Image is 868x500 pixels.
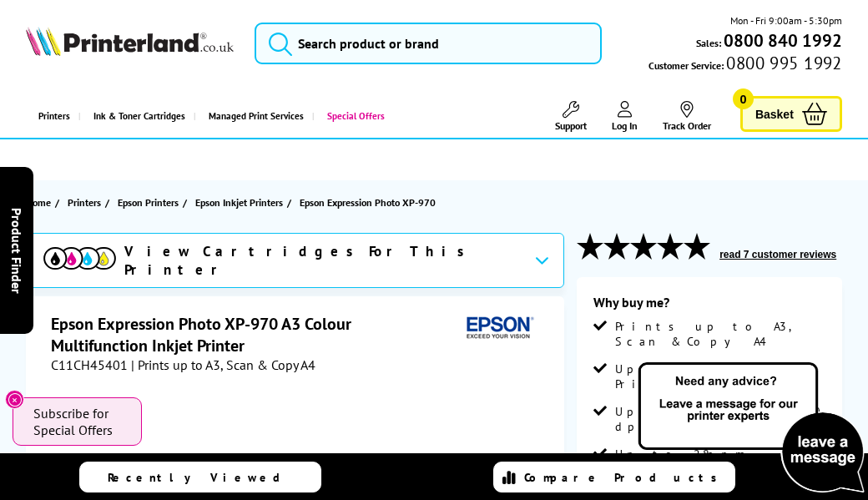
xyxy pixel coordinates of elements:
span: Basket [755,103,794,125]
a: Track Order [663,101,711,132]
a: Special Offers [312,95,393,138]
a: Support [555,101,587,132]
span: Home [26,194,51,211]
img: Epson [460,313,537,344]
span: Printers [68,194,101,211]
span: Mon - Fri 9:00am - 5:30pm [730,13,842,28]
span: Customer Service: [648,55,841,73]
span: Epson Inkjet Printers [195,194,283,211]
span: Ink & Toner Cartridges [93,95,185,138]
span: Product Finder [8,207,25,293]
span: 0 [733,88,754,109]
a: Epson Printers [118,194,183,211]
a: Compare Products [493,462,735,492]
span: | Prints up to A3, Scan & Copy A4 [131,356,315,373]
a: Home [26,194,55,211]
img: Open Live Chat window [634,360,868,497]
span: Epson Printers [118,194,179,211]
a: Recently Viewed [79,462,321,492]
span: Up to 28ppm Mono Print [615,361,825,391]
span: View Cartridges For This Printer [124,242,522,279]
a: 0800 840 1992 [721,33,842,48]
span: Subscribe for Special Offers [33,405,125,438]
span: C11CH45401 [51,356,128,373]
span: Epson Expression Photo XP-970 [300,196,436,209]
h1: Epson Expression Photo XP-970 A3 Colour Multifunction Inkjet Printer [51,313,460,356]
img: cmyk-icon.svg [43,247,115,270]
a: Printers [26,95,78,138]
div: Why buy me? [593,294,825,319]
a: Ink & Toner Cartridges [78,95,194,138]
b: 0800 840 1992 [724,29,842,52]
span: Support [555,119,587,132]
a: Managed Print Services [194,95,312,138]
button: Close [5,390,24,409]
input: Search product or brand [255,23,602,64]
button: read 7 customer reviews [714,248,841,261]
a: Epson Inkjet Printers [195,194,287,211]
a: Printerland Logo [26,27,234,59]
img: Printerland Logo [26,27,234,56]
span: 0800 995 1992 [724,55,841,71]
span: Sales: [696,35,721,51]
span: Prints up to A3, Scan & Copy A4 [615,319,825,349]
span: Up to 28ppm Colour Print [615,447,825,477]
a: Log In [612,101,638,132]
a: Printers [68,194,105,211]
a: Basket 0 [740,96,842,132]
span: Compare Products [524,470,726,485]
span: Up to 5,760 x 1,440 dpi Print [615,404,825,434]
span: Recently Viewed [108,470,297,485]
span: Log In [612,119,638,132]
